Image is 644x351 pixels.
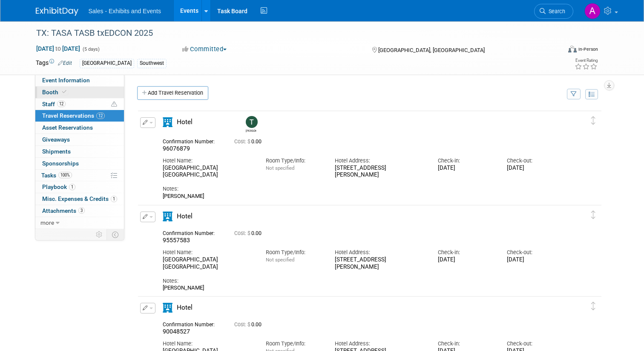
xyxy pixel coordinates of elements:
div: Hotel Name: [163,157,253,165]
span: 90048527 [163,328,190,335]
span: Sales - Exhibits and Events [89,8,161,15]
span: Search [546,8,565,15]
span: Cost: $ [234,322,251,328]
div: [GEOGRAPHIC_DATA] [GEOGRAPHIC_DATA] [163,165,253,179]
div: [STREET_ADDRESS][PERSON_NAME] [335,256,425,271]
span: (5 days) [82,46,100,52]
span: 12 [57,101,66,107]
span: Hotel [177,304,193,311]
div: Notes: [163,277,563,285]
a: more [35,217,124,229]
a: Playbook1 [35,181,124,193]
div: Event Format [515,44,598,57]
span: Attachments [42,207,85,214]
div: [DATE] [507,165,563,172]
i: Booth reservation complete [62,90,66,94]
i: Click and drag to move item [591,211,595,219]
div: [GEOGRAPHIC_DATA] [80,59,134,68]
span: Cost: $ [234,230,251,236]
span: Hotel [177,118,193,126]
i: Filter by Traveler [571,92,577,97]
div: [PERSON_NAME] [163,193,563,200]
div: Hotel Address: [335,340,425,348]
span: Staff [42,101,66,107]
a: Event Information [35,75,124,86]
i: Click and drag to move item [591,302,595,310]
div: Check-in: [438,157,494,165]
a: Add Travel Reservation [137,86,208,100]
div: Hotel Name: [163,249,253,256]
span: 96076879 [163,145,190,152]
div: Hotel Name: [163,340,253,348]
td: Personalize Event Tab Strip [92,229,107,240]
span: 0.00 [234,322,265,328]
a: Attachments3 [35,205,124,217]
td: Toggle Event Tabs [106,229,124,240]
span: Travel Reservations [42,112,105,119]
span: Asset Reservations [42,124,93,131]
div: In-Person [578,46,598,52]
div: [STREET_ADDRESS][PERSON_NAME] [335,165,425,179]
div: Terri Ballesteros [246,128,256,133]
div: Check-in: [438,340,494,348]
span: 3 [78,207,85,214]
div: Notes: [163,185,563,193]
a: Booth [35,87,124,98]
span: Potential Scheduling Conflict -- at least one attendee is tagged in another overlapping event. [111,101,117,108]
div: Check-out: [507,340,563,348]
a: Tasks100% [35,170,124,181]
span: 100% [58,172,72,178]
a: Staff12 [35,99,124,110]
a: Search [534,4,573,19]
div: [DATE] [438,256,494,264]
a: Giveaways [35,134,124,145]
span: [GEOGRAPHIC_DATA], [GEOGRAPHIC_DATA] [378,47,485,53]
span: [DATE] [DATE] [36,45,80,52]
div: Check-in: [438,249,494,256]
img: Ale Gonzalez [584,3,601,19]
span: Not specified [266,257,294,263]
div: [PERSON_NAME] [163,284,563,291]
i: Hotel [163,117,172,127]
span: Giveaways [42,136,70,143]
img: Format-Inperson.png [568,46,577,52]
a: Travel Reservations12 [35,110,124,122]
span: more [40,219,54,226]
div: Hotel Address: [335,157,425,165]
div: Hotel Address: [335,249,425,256]
div: Room Type/Info: [266,340,322,348]
span: 1 [69,184,75,190]
div: [GEOGRAPHIC_DATA] [GEOGRAPHIC_DATA] [163,256,253,271]
span: 1 [111,196,117,202]
span: Sponsorships [42,160,79,167]
span: Hotel [177,212,193,220]
div: Southwest [137,59,167,68]
div: Check-out: [507,249,563,256]
span: 12 [96,113,105,119]
img: Terri Ballesteros [246,116,258,128]
span: 0.00 [234,139,265,145]
i: Click and drag to move item [591,116,595,125]
div: Event Rating [575,58,598,63]
div: Confirmation Number: [163,319,221,328]
a: Misc. Expenses & Credits1 [35,193,124,205]
span: Not specified [266,165,294,171]
span: Booth [42,89,68,96]
a: Asset Reservations [35,122,124,133]
span: Tasks [41,172,72,179]
div: Terri Ballesteros [244,116,259,133]
div: [DATE] [438,165,494,172]
i: Hotel [163,303,172,313]
div: Room Type/Info: [266,157,322,165]
div: Room Type/Info: [266,249,322,256]
span: to [54,45,62,52]
button: Committed [179,45,230,54]
div: Confirmation Number: [163,228,221,237]
a: Shipments [35,146,124,157]
div: TX: TASA TASB txEDCON 2025 [33,26,550,41]
td: Tags [36,58,72,68]
a: Edit [58,60,72,66]
div: Check-out: [507,157,563,165]
span: Cost: $ [234,139,251,145]
img: ExhibitDay [36,7,78,16]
